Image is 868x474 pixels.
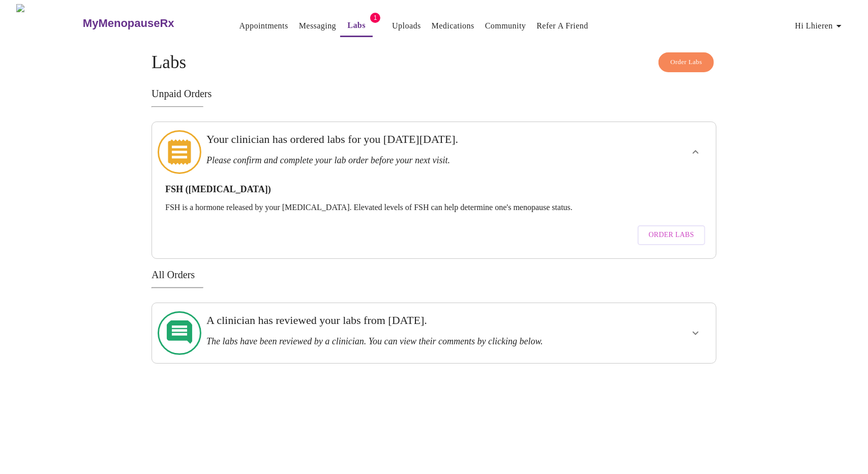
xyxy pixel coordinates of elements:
[670,56,702,68] span: Order Labs
[635,220,708,250] a: Order Labs
[165,203,703,212] p: FSH is a hormone released by your [MEDICAL_DATA]. Elevated levels of FSH can help determine one's...
[165,184,703,195] h3: FSH ([MEDICAL_DATA])
[659,52,714,72] button: Order Labs
[206,133,607,146] h3: Your clinician has ordered labs for you [DATE][DATE].
[235,16,292,36] button: Appointments
[206,314,607,327] h3: A clinician has reviewed your labs from [DATE].
[16,4,81,42] img: MyMenopauseRx Logo
[638,225,705,245] button: Order Labs
[206,155,607,166] h3: Please confirm and complete your lab order before your next visit.
[392,19,421,33] a: Uploads
[791,16,849,36] button: Hi Lhieren
[649,229,694,242] span: Order Labs
[536,19,588,33] a: Refer a Friend
[152,269,716,281] h3: All Orders
[240,19,288,33] a: Appointments
[683,140,708,164] button: show more
[795,19,845,33] span: Hi Lhieren
[388,16,425,36] button: Uploads
[206,336,607,347] h3: The labs have been reviewed by a clinician. You can view their comments by clicking below.
[481,16,530,36] button: Community
[532,16,592,36] button: Refer a Friend
[299,19,336,33] a: Messaging
[370,13,380,23] span: 1
[428,16,478,36] button: Medications
[295,16,340,36] button: Messaging
[152,52,716,73] h4: Labs
[432,19,474,33] a: Medications
[347,18,366,33] a: Labs
[83,17,174,30] h3: MyMenopauseRx
[340,15,373,37] button: Labs
[81,6,215,41] a: MyMenopauseRx
[683,321,708,345] button: show more
[152,88,716,100] h3: Unpaid Orders
[485,19,526,33] a: Community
